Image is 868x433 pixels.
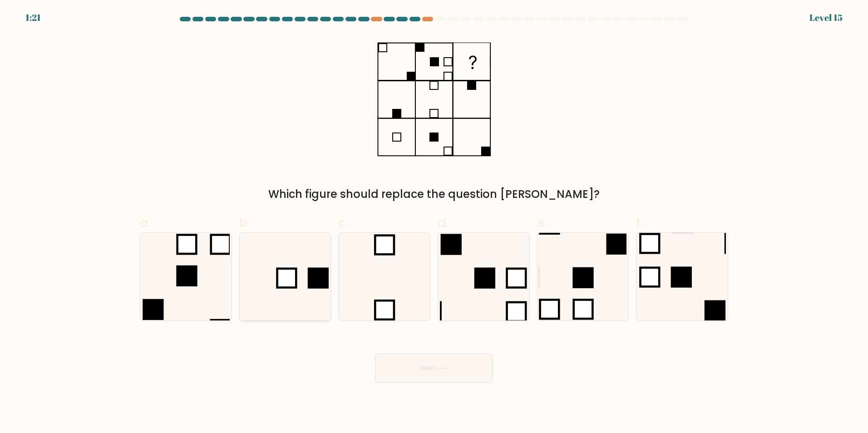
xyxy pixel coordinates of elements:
[145,186,723,202] div: Which figure should replace the question [PERSON_NAME]?
[140,214,151,231] span: a.
[636,214,642,231] span: f.
[809,11,843,25] div: Level 15
[438,214,449,231] span: d.
[239,214,250,231] span: b.
[338,214,348,231] span: c.
[25,11,41,25] div: 1:21
[537,214,547,231] span: e.
[375,354,493,383] button: Next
